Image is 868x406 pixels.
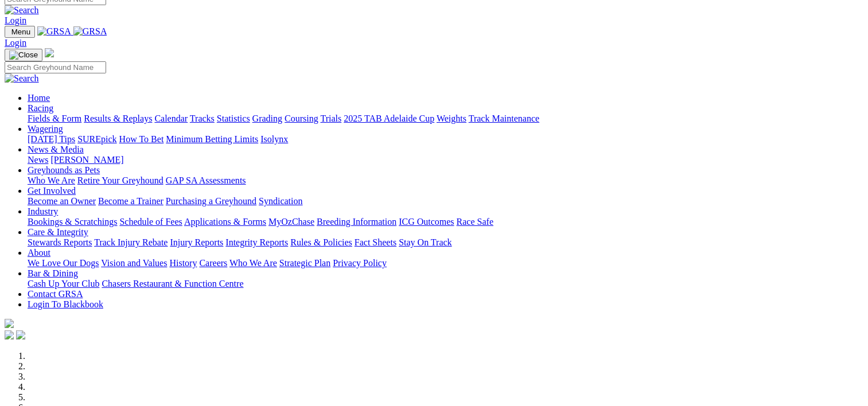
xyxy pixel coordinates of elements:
[84,114,152,123] a: Results & Replays
[469,114,539,123] a: Track Maintenance
[268,217,314,227] a: MyOzChase
[28,217,117,227] a: Bookings & Scratchings
[28,279,863,289] div: Bar & Dining
[102,279,243,288] a: Chasers Restaurant & Function Centre
[28,165,100,175] a: Greyhounds as Pets
[28,258,99,268] a: We Love Our Dogs
[170,237,223,247] a: Injury Reports
[28,175,863,186] div: Greyhounds as Pets
[28,155,863,165] div: News & Media
[77,175,164,185] a: Retire Your Greyhound
[225,237,288,247] a: Integrity Reports
[101,258,167,268] a: Vision and Values
[45,48,54,57] img: logo-grsa-white.png
[77,134,116,144] a: SUREpick
[260,134,288,144] a: Isolynx
[166,196,256,206] a: Purchasing a Greyhound
[259,196,302,206] a: Syndication
[5,5,39,15] img: Search
[344,114,434,123] a: 2025 TAB Adelaide Cup
[399,217,454,227] a: ICG Outcomes
[28,196,863,206] div: Get Involved
[5,15,26,25] a: Login
[285,114,318,123] a: Coursing
[28,279,99,288] a: Cash Up Your Club
[28,134,75,144] a: [DATE] Tips
[399,237,451,247] a: Stay On Track
[50,155,123,165] a: [PERSON_NAME]
[28,237,863,248] div: Care & Integrity
[28,175,75,185] a: Who We Are
[98,196,164,206] a: Become a Trainer
[333,258,387,268] a: Privacy Policy
[28,186,76,196] a: Get Involved
[28,248,50,257] a: About
[28,114,863,124] div: Racing
[154,114,188,123] a: Calendar
[184,217,266,227] a: Applications & Forms
[166,134,258,144] a: Minimum Betting Limits
[28,299,103,309] a: Login To Blackbook
[28,114,81,123] a: Fields & Form
[119,134,164,144] a: How To Bet
[9,50,38,60] img: Close
[28,217,863,227] div: Industry
[290,237,352,247] a: Rules & Policies
[16,330,25,339] img: twitter.svg
[5,26,35,38] button: Toggle navigation
[94,237,168,247] a: Track Injury Rebate
[28,93,50,103] a: Home
[320,114,341,123] a: Trials
[28,206,58,216] a: Industry
[28,145,84,154] a: News & Media
[456,217,493,227] a: Race Safe
[28,227,88,237] a: Care & Integrity
[28,124,63,134] a: Wagering
[279,258,330,268] a: Strategic Plan
[190,114,215,123] a: Tracks
[28,134,863,145] div: Wagering
[28,289,83,299] a: Contact GRSA
[28,103,53,113] a: Racing
[199,258,227,268] a: Careers
[11,28,30,36] span: Menu
[28,268,78,278] a: Bar & Dining
[355,237,396,247] a: Fact Sheets
[166,175,246,185] a: GAP SA Assessments
[317,217,396,227] a: Breeding Information
[5,38,26,48] a: Login
[28,258,863,268] div: About
[437,114,466,123] a: Weights
[5,49,42,61] button: Toggle navigation
[28,196,96,206] a: Become an Owner
[5,61,106,73] input: Search
[217,114,250,123] a: Statistics
[5,73,39,84] img: Search
[73,26,107,37] img: GRSA
[169,258,197,268] a: History
[37,26,71,37] img: GRSA
[5,319,14,328] img: logo-grsa-white.png
[28,237,92,247] a: Stewards Reports
[229,258,277,268] a: Who We Are
[119,217,182,227] a: Schedule of Fees
[5,330,14,339] img: facebook.svg
[28,155,48,165] a: News
[252,114,282,123] a: Grading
